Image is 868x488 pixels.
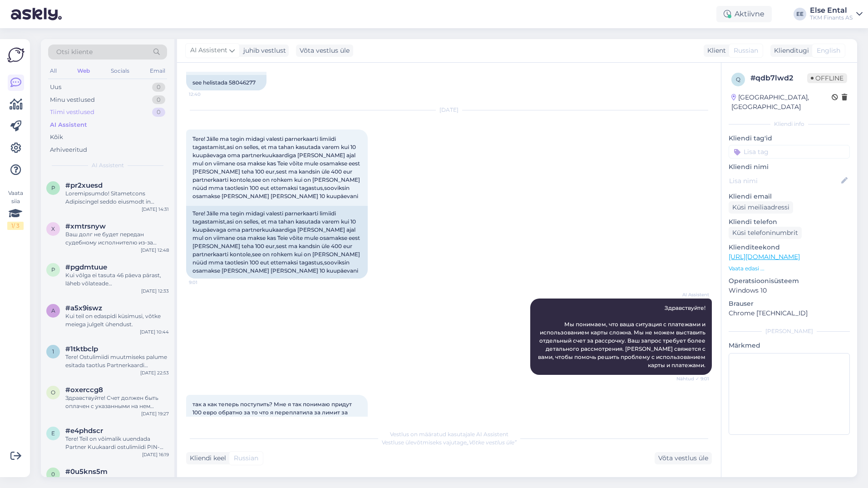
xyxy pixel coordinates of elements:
span: 1 [52,348,54,355]
p: Kliendi tag'id [729,134,850,143]
span: #0u5kns5m [65,468,108,476]
div: [DATE] 22:53 [140,369,169,376]
div: Kliendi info [729,120,850,128]
span: o [51,389,55,396]
div: Ваш долг не будет передан судебному исполнителю из-за двухдневной просрочки. Уведомление о задолж... [65,230,169,247]
div: [DATE] 14:31 [142,206,169,213]
span: e [51,430,55,437]
span: #a5x9iswz [65,304,102,312]
div: Võta vestlus üle [655,452,712,464]
div: AI Assistent [50,120,87,129]
span: 0 [51,471,55,478]
div: Email [148,65,167,77]
div: Web [75,65,92,77]
div: Tere! Teil on võimalik uuendada Partner Kuukaardi ostulimiidi PIN-koodi Partnerkaardi iseteenindu... [65,435,169,451]
div: 0 [152,108,165,117]
span: AI Assistent [190,45,227,55]
span: #pr2xuesd [65,181,103,189]
a: Else EntalTKM Finants AS [810,7,863,21]
span: p [51,184,55,191]
p: Klienditeekond [729,243,850,252]
span: Otsi kliente [56,47,93,57]
div: Võta vestlus üle [296,45,353,57]
div: Minu vestlused [50,95,95,105]
span: #pgdmtuue [65,263,107,271]
span: Tere! Jälle ma tegin midagi valesti parnerkaarti limiidi tagastamist,asi on selles, et ma tahan k... [192,135,361,199]
div: Küsi meiliaadressi [729,201,793,214]
div: 0 [152,83,165,92]
div: Tere! Ostulimiidi muutmiseks palume esitada taotlus Partnerkaardi iseteeninduses aadressil [DOMAI... [65,353,169,369]
div: Uus [50,83,61,92]
div: Vaata siia [7,189,24,230]
span: так а как теперь поступить? Мне я так понимаю придут 100 евро обратно за то что я переплатила за ... [192,401,357,432]
span: Russian [234,453,258,463]
div: [DATE] 10:44 [140,329,169,335]
div: Klient [704,46,726,55]
p: Brauser [729,299,850,309]
div: All [48,65,59,77]
span: x [51,225,55,232]
p: Vaata edasi ... [729,264,850,273]
input: Lisa tag [729,145,850,159]
i: „Võtke vestlus üle” [467,439,517,446]
span: #xmtrsnyw [65,222,106,230]
span: p [51,266,55,273]
div: [DATE] [186,106,712,114]
div: [DATE] 19:27 [141,410,169,417]
span: 9:01 [189,279,223,286]
img: Askly Logo [7,46,25,64]
div: [DATE] 12:33 [141,288,169,294]
span: Vestluse ülevõtmiseks vajutage [382,439,517,446]
div: Kliendi keel [186,453,226,463]
div: Loremipsumdo! Sitametcons Adipiscingel seddo eiusmodt in utlabo etdolorema, aliquaeni adminimv, q... [65,189,169,206]
div: 1 / 3 [7,222,24,230]
div: TKM Finants AS [810,14,853,21]
div: see helistada 58046277 [186,75,266,90]
span: #oxerccg8 [65,386,103,394]
div: Else Ental [810,7,853,14]
div: # qdb7lwd2 [750,73,807,84]
div: [DATE] 12:48 [141,247,169,254]
div: Tiimi vestlused [50,108,94,117]
div: 0 [152,95,165,105]
p: Kliendi email [729,192,850,201]
div: Tere! Jälle ma tegin midagi valesti parnerkaarti limiidi tagastamist,asi on selles, et ma tahan k... [186,206,368,279]
div: Küsi telefoninumbrit [729,227,802,239]
div: Kui teil on edaspidi küsimusi, võtke meiega julgelt ühendust. [65,312,169,329]
div: [GEOGRAPHIC_DATA], [GEOGRAPHIC_DATA] [731,93,832,112]
span: 12:40 [189,91,223,98]
span: Russian [734,46,758,55]
a: [URL][DOMAIN_NAME] [729,253,800,261]
span: Offline [807,73,847,83]
div: Kõik [50,133,63,142]
span: q [736,76,740,83]
div: Socials [109,65,131,77]
p: Kliendi telefon [729,217,850,227]
span: #e4phdscr [65,427,103,435]
span: #1tktbclp [65,345,98,353]
span: AI Assistent [92,161,124,169]
div: Arhiveeritud [50,145,87,154]
p: Kliendi nimi [729,162,850,172]
input: Lisa nimi [729,176,839,186]
div: juhib vestlust [240,46,286,55]
div: Kui võlga ei tasuta 46 päeva pärast, läheb võlateade maksehäireregistrisse. [65,271,169,288]
span: Vestlus on määratud kasutajale AI Assistent [390,431,508,438]
div: Klienditugi [770,46,809,55]
div: [DATE] 16:19 [142,451,169,458]
p: Operatsioonisüsteem [729,276,850,286]
span: English [817,46,840,55]
span: AI Assistent [675,291,709,298]
p: Windows 10 [729,286,850,295]
div: Aktiivne [716,6,772,22]
p: Chrome [TECHNICAL_ID] [729,309,850,318]
span: Nähtud ✓ 9:01 [675,375,709,382]
div: [PERSON_NAME] [729,327,850,335]
div: EE [794,8,806,20]
span: a [51,307,55,314]
div: Здравствуйте! Счет должен быть оплачен с указанными на нем реквизитами и в срок. Расчетные счета ... [65,394,169,410]
p: Märkmed [729,341,850,350]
